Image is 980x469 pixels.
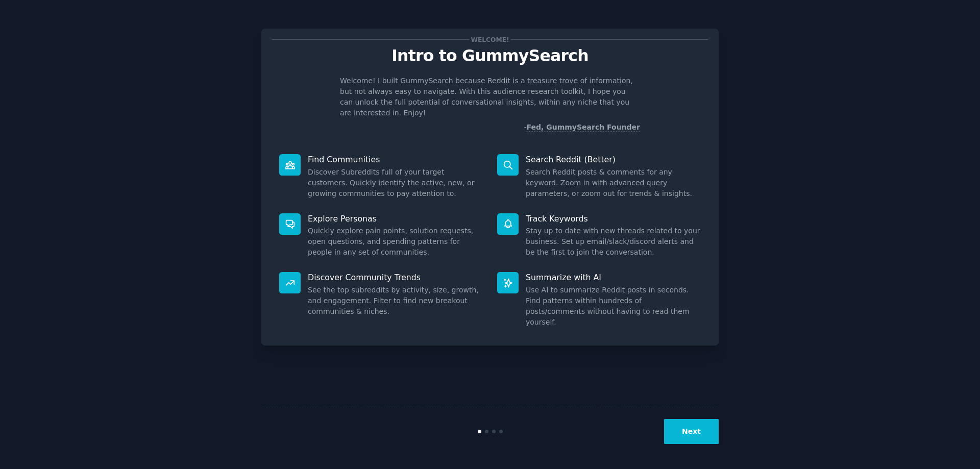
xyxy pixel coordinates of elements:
[526,285,701,328] dd: Use AI to summarize Reddit posts in seconds. Find patterns within hundreds of posts/comments with...
[526,226,701,258] dd: Stay up to date with new threads related to your business. Set up email/slack/discord alerts and ...
[526,154,701,165] p: Search Reddit (Better)
[272,47,708,65] p: Intro to GummySearch
[526,213,701,224] p: Track Keywords
[308,226,483,258] dd: Quickly explore pain points, solution requests, open questions, and spending patterns for people ...
[308,285,483,317] dd: See the top subreddits by activity, size, growth, and engagement. Filter to find new breakout com...
[524,122,640,133] div: -
[308,154,483,165] p: Find Communities
[340,76,640,118] p: Welcome! I built GummySearch because Reddit is a treasure trove of information, but not always ea...
[308,272,483,283] p: Discover Community Trends
[526,167,701,199] dd: Search Reddit posts & comments for any keyword. Zoom in with advanced query parameters, or zoom o...
[526,123,640,132] a: Fed, GummySearch Founder
[308,213,483,224] p: Explore Personas
[469,34,511,45] span: Welcome!
[664,419,719,444] button: Next
[526,272,701,283] p: Summarize with AI
[308,167,483,199] dd: Discover Subreddits full of your target customers. Quickly identify the active, new, or growing c...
